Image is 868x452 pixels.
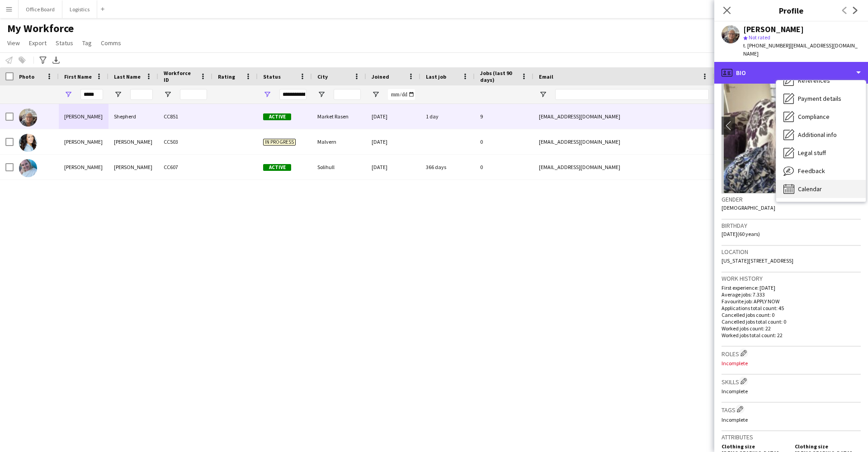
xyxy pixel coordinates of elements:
h3: Roles [722,348,861,358]
a: View [4,37,24,49]
span: Jobs (last 90 days) [480,70,517,83]
h3: Location [722,248,861,256]
input: Workforce ID Filter Input [180,89,207,100]
button: Logistics [62,0,97,18]
div: [PERSON_NAME] [59,129,108,154]
span: City [317,73,328,80]
div: [DATE] [366,104,420,129]
div: CC851 [158,104,212,129]
span: Last Name [114,73,141,80]
div: Bio [714,62,868,84]
div: Solihull [312,155,366,179]
p: Favourite job: APPLY NOW [722,298,861,305]
span: Status [263,73,281,80]
img: Carol Somers [19,134,37,152]
p: Average jobs: 7.333 [722,291,861,298]
button: Open Filter Menu [539,90,547,99]
p: Cancelled jobs count: 0 [722,311,861,318]
h3: Skills [722,377,861,386]
span: Active [263,113,291,120]
input: Last Name Filter Input [130,89,153,100]
div: [PERSON_NAME] [743,25,804,33]
h3: Profile [714,5,868,16]
span: References [798,76,830,85]
div: Calendar [776,180,866,198]
p: Incomplete [722,388,861,395]
div: Feedback [776,162,866,180]
span: Legal stuff [798,149,826,157]
p: First experience: [DATE] [722,284,861,291]
div: Market Rasen [312,104,366,129]
a: Tag [79,37,95,49]
div: CC607 [158,155,212,179]
div: [EMAIL_ADDRESS][DOMAIN_NAME] [533,129,714,154]
span: View [7,39,20,47]
span: Photo [19,73,34,80]
span: Comms [101,39,121,47]
span: Compliance [798,113,830,121]
img: Carol Shepherd [19,108,37,127]
span: Tag [82,39,92,47]
button: Open Filter Menu [372,90,380,99]
div: Legal stuff [776,144,866,162]
div: 1 day [420,104,475,129]
span: [US_STATE][STREET_ADDRESS] [722,257,793,264]
div: [PERSON_NAME] [59,155,108,179]
div: Malvern [312,129,366,154]
span: [DEMOGRAPHIC_DATA] [722,204,775,211]
button: Open Filter Menu [164,90,172,99]
h3: Work history [722,274,861,282]
div: 0 [475,129,533,154]
span: Export [29,39,47,47]
div: Compliance [776,108,866,126]
span: Not rated [749,34,770,41]
div: [EMAIL_ADDRESS][DOMAIN_NAME] [533,155,714,179]
input: First Name Filter Input [80,89,103,100]
div: [PERSON_NAME] [108,129,158,154]
p: Worked jobs total count: 22 [722,332,861,339]
a: Status [52,37,77,49]
div: 366 days [420,155,475,179]
button: Open Filter Menu [114,90,122,99]
span: Calendar [798,185,822,193]
a: Export [25,37,50,49]
p: Incomplete [722,360,861,367]
div: 9 [475,104,533,129]
button: Open Filter Menu [317,90,325,99]
input: City Filter Input [334,89,361,100]
span: Last job [426,73,446,80]
span: | [EMAIL_ADDRESS][DOMAIN_NAME] [743,42,858,57]
span: Rating [218,73,235,80]
span: Email [539,73,553,80]
div: 0 [475,155,533,179]
input: Joined Filter Input [388,89,415,100]
h3: Attributes [722,433,861,441]
p: Worked jobs count: 22 [722,325,861,332]
span: Status [56,39,73,47]
div: [PERSON_NAME] [108,155,158,179]
app-action-btn: Export XLSX [51,55,61,66]
div: [EMAIL_ADDRESS][DOMAIN_NAME] [533,104,714,129]
h3: Gender [722,195,861,203]
span: First Name [64,73,92,80]
div: [DATE] [366,155,420,179]
div: Payment details [776,89,866,108]
span: t. [PHONE_NUMBER] [743,42,790,49]
span: Feedback [798,167,825,175]
div: CC503 [158,129,212,154]
p: Cancelled jobs total count: 0 [722,318,861,325]
button: Open Filter Menu [64,90,72,99]
div: Additional info [776,126,866,144]
img: Caroline Foster [19,159,37,177]
p: Incomplete [722,416,861,423]
a: Comms [97,37,125,49]
div: Shepherd [108,104,158,129]
input: Email Filter Input [555,89,709,100]
span: Additional info [798,131,837,139]
span: Workforce ID [164,70,196,83]
h3: Birthday [722,221,861,230]
div: [DATE] [366,129,420,154]
p: Applications total count: 45 [722,305,861,311]
span: In progress [263,139,296,146]
button: Open Filter Menu [263,90,271,99]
